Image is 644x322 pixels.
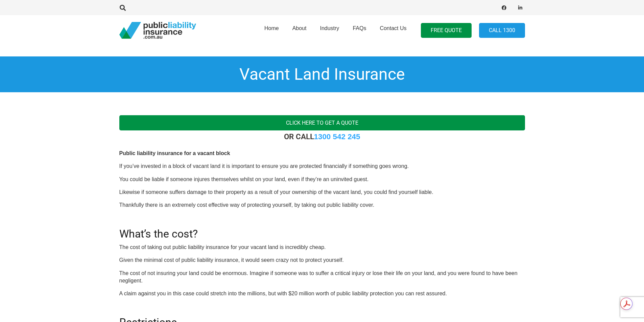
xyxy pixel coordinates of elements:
[421,23,472,38] a: FREE QUOTE
[119,163,525,170] p: If you’ve invested in a block of vacant land it is important to ensure you are protected financia...
[119,290,525,297] p: A claim against you in this case could stretch into the millions, but with $20 million worth of p...
[320,25,339,31] span: Industry
[286,13,313,48] a: About
[258,13,286,48] a: Home
[119,115,525,130] a: Click here to get a quote
[119,150,230,156] b: Public liability insurance for a vacant block
[313,13,346,48] a: Industry
[479,23,525,38] a: Call 1300
[116,5,130,11] a: Search
[119,219,525,240] h2: What’s the cost?
[119,201,525,209] p: Thankfully there is an extremely cost effective way of protecting yourself, by taking out public ...
[353,25,366,31] span: FAQs
[119,189,525,196] p: Likewise if someone suffers damage to their property as a result of your ownership of the vacant ...
[516,3,525,13] a: LinkedIn
[264,25,279,31] span: Home
[119,256,525,264] p: Given the minimal cost of public liability insurance, it would seem crazy not to protect yourself.
[284,132,360,141] strong: OR CALL
[380,25,406,31] span: Contact Us
[314,132,360,141] a: 1300 542 245
[346,13,373,48] a: FAQs
[119,270,525,285] p: The cost of not insuring your land could be enormous. Imagine if someone was to suffer a critical...
[292,25,307,31] span: About
[119,244,525,251] p: The cost of taking out public liability insurance for your vacant land is incredibly cheap.
[373,13,413,48] a: Contact Us
[119,176,525,183] p: You could be liable if someone injures themselves whilst on your land, even if they’re an uninvit...
[499,3,509,13] a: Facebook
[119,22,196,39] a: pli_logotransparent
